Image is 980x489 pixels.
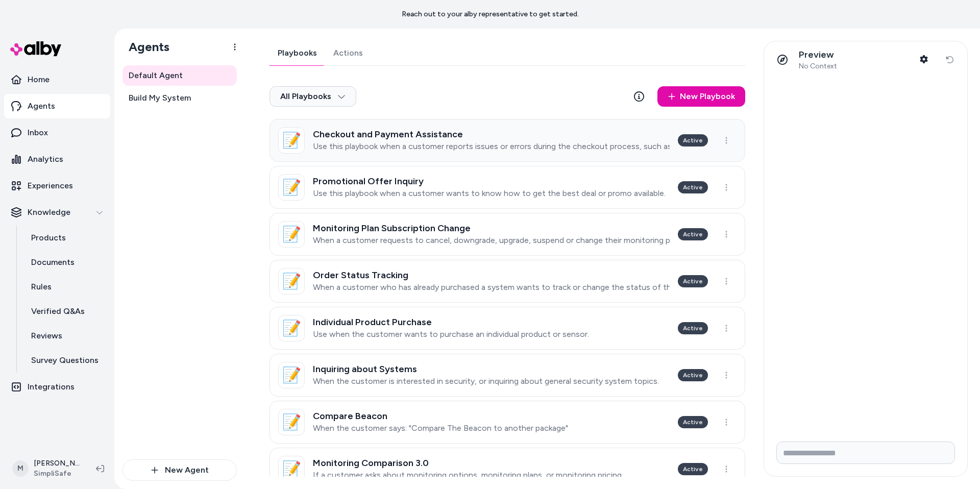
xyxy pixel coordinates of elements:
a: 📝Monitoring Plan Subscription ChangeWhen a customer requests to cancel, downgrade, upgrade, suspe... [269,213,745,256]
h3: Individual Product Purchase [313,317,589,327]
p: Home [28,74,50,86]
span: Default Agent [129,69,183,82]
p: Reviews [31,330,62,342]
div: 📝 [278,362,305,388]
p: When a customer who has already purchased a system wants to track or change the status of their e... [313,282,670,292]
a: Inbox [4,120,110,145]
a: Products [21,226,110,250]
h3: Monitoring Comparison 3.0 [313,458,623,468]
input: Write your prompt here [776,442,955,464]
p: [PERSON_NAME] [34,458,80,469]
p: Verified Q&As [31,305,85,317]
p: Experiences [28,180,73,192]
a: Home [4,67,110,92]
p: Rules [31,281,52,293]
a: 📝Checkout and Payment AssistanceUse this playbook when a customer reports issues or errors during... [269,119,745,162]
div: Active [678,463,708,475]
p: Preview [799,49,837,61]
h3: Order Status Tracking [313,270,670,280]
div: Active [678,322,708,334]
p: Agents [28,100,55,112]
span: Build My System [129,92,191,104]
div: Active [678,228,708,240]
div: Active [678,275,708,287]
a: Rules [21,275,110,299]
div: 📝 [278,456,305,482]
a: 📝Order Status TrackingWhen a customer who has already purchased a system wants to track or change... [269,260,745,303]
img: alby Logo [10,41,61,56]
div: 📝 [278,174,305,201]
div: 📝 [278,315,305,341]
p: Reach out to your alby representative to get started. [402,9,579,19]
p: When the customer says: "Compare The Beacon to another package" [313,423,568,433]
div: 📝 [278,268,305,295]
h3: Monitoring Plan Subscription Change [313,223,670,233]
a: 📝Compare BeaconWhen the customer says: "Compare The Beacon to another package"Active [269,401,745,444]
h3: Checkout and Payment Assistance [313,129,670,139]
button: Knowledge [4,200,110,225]
a: Default Agent [122,65,237,86]
div: 📝 [278,127,305,154]
p: When a customer requests to cancel, downgrade, upgrade, suspend or change their monitoring plan s... [313,235,670,246]
p: Analytics [28,153,63,165]
button: All Playbooks [269,86,356,107]
a: Agents [4,94,110,118]
a: Documents [21,250,110,275]
div: Active [678,181,708,193]
p: Integrations [28,381,75,393]
a: Analytics [4,147,110,172]
p: Use this playbook when a customer reports issues or errors during the checkout process, such as p... [313,141,670,152]
div: Active [678,134,708,146]
p: Survey Questions [31,354,99,366]
p: When the customer is interested in security, or inquiring about general security system topics. [313,376,659,386]
p: Use when the customer wants to purchase an individual product or sensor. [313,329,589,339]
a: 📝Individual Product PurchaseUse when the customer wants to purchase an individual product or sens... [269,307,745,350]
a: New Playbook [657,86,745,107]
h1: Agents [120,39,169,55]
a: 📝Promotional Offer InquiryUse this playbook when a customer wants to know how to get the best dea... [269,166,745,209]
p: Inbox [28,127,48,139]
a: 📝Inquiring about SystemsWhen the customer is interested in security, or inquiring about general s... [269,354,745,397]
a: Actions [325,41,371,65]
p: Documents [31,256,75,268]
p: Use this playbook when a customer wants to know how to get the best deal or promo available. [313,188,666,199]
div: Active [678,416,708,428]
div: 📝 [278,221,305,248]
a: Playbooks [269,41,325,65]
span: No Context [799,62,837,71]
p: Knowledge [28,206,70,218]
div: 📝 [278,409,305,435]
span: SimpliSafe [34,469,80,479]
a: Integrations [4,375,110,399]
h3: Promotional Offer Inquiry [313,176,666,186]
a: Survey Questions [21,348,110,373]
a: Experiences [4,174,110,198]
button: M[PERSON_NAME]SimpliSafe [6,452,88,485]
p: If a customer asks about monitoring options, monitoring plans, or monitoring pricing. [313,470,623,480]
a: Build My System [122,88,237,108]
button: New Agent [122,459,237,481]
span: All Playbooks [280,91,346,102]
h3: Inquiring about Systems [313,364,659,374]
span: M [12,460,29,477]
p: Products [31,232,66,244]
div: Active [678,369,708,381]
h3: Compare Beacon [313,411,568,421]
a: Verified Q&As [21,299,110,324]
a: Reviews [21,324,110,348]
